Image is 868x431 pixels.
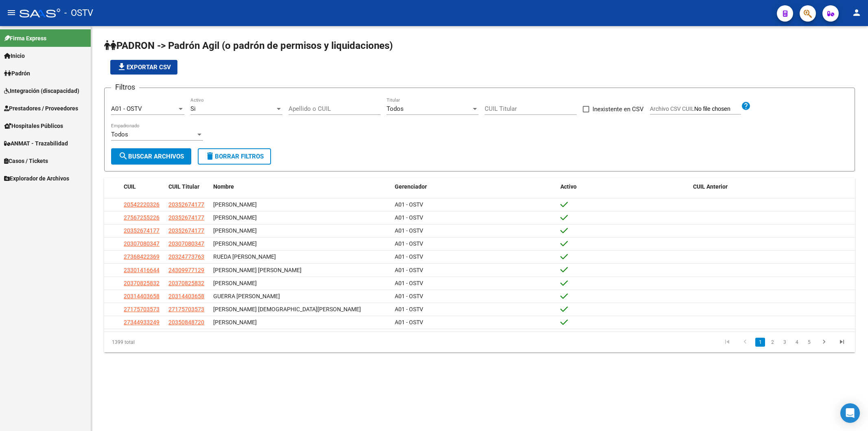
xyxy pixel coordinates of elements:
[190,105,196,112] span: Si
[168,280,204,286] span: 20370825832
[198,148,271,165] button: Borrar Filtros
[118,151,128,161] mat-icon: search
[111,148,191,165] button: Buscar Archivos
[804,338,814,347] a: 5
[4,104,78,113] span: Prestadores / Proveedores
[120,178,165,196] datatable-header-cell: CUIL
[560,183,577,190] span: Activo
[694,106,741,113] input: Archivo CSV CUIL
[124,253,160,260] span: 27368422369
[737,338,753,347] a: go to previous page
[4,139,68,148] span: ANMAT - Trazabilidad
[395,306,423,312] span: A01 - OSTV
[557,178,690,196] datatable-header-cell: Activo
[213,227,257,234] span: [PERSON_NAME]
[7,8,16,18] mat-icon: menu
[110,60,177,75] button: Exportar CSV
[395,253,423,260] span: A01 - OSTV
[168,253,204,260] span: 20324773763
[117,64,171,71] span: Exportar CSV
[213,319,257,325] span: [PERSON_NAME]
[719,338,735,347] a: go to first page
[213,293,280,299] span: GUERRA [PERSON_NAME]
[205,151,215,161] mat-icon: delete
[64,4,93,22] span: - OSTV
[117,62,127,72] mat-icon: file_download
[4,69,30,78] span: Padrón
[803,335,815,349] li: page 5
[780,338,789,347] a: 3
[4,174,69,183] span: Explorador de Archivos
[840,403,860,423] div: Open Intercom Messenger
[4,34,46,43] span: Firma Express
[124,319,160,325] span: 27344933249
[111,81,139,93] h3: Filtros
[767,338,777,347] a: 2
[124,293,160,299] span: 20314403658
[124,227,160,234] span: 20352674177
[792,338,802,347] a: 4
[213,267,302,273] span: [PERSON_NAME] [PERSON_NAME]
[4,86,79,95] span: Integración (discapacidad)
[387,105,404,112] span: Todos
[104,332,253,352] div: 1399 total
[168,227,204,234] span: 20352674177
[124,267,160,273] span: 23301416644
[391,178,557,196] datatable-header-cell: Gerenciador
[104,40,393,51] span: PADRON -> Padrón Agil (o padrón de permisos y liquidaciones)
[111,105,142,112] span: A01 - OSTV
[124,214,160,221] span: 27567255226
[205,153,264,160] span: Borrar Filtros
[791,335,803,349] li: page 4
[755,338,765,347] a: 1
[168,183,199,190] span: CUIL Titular
[213,306,361,312] span: [PERSON_NAME] [DEMOGRAPHIC_DATA][PERSON_NAME]
[852,8,861,18] mat-icon: person
[111,131,128,138] span: Todos
[213,253,276,260] span: RUEDA [PERSON_NAME]
[395,240,423,247] span: A01 - OSTV
[766,335,778,349] li: page 2
[693,183,728,190] span: CUIL Anterior
[118,153,184,160] span: Buscar Archivos
[4,51,25,60] span: Inicio
[124,306,160,312] span: 27175703573
[4,121,63,130] span: Hospitales Públicos
[395,183,427,190] span: Gerenciador
[124,280,160,286] span: 20370825832
[213,280,257,286] span: [PERSON_NAME]
[741,101,751,111] mat-icon: help
[395,201,423,208] span: A01 - OSTV
[395,227,423,234] span: A01 - OSTV
[213,201,257,208] span: [PERSON_NAME]
[124,240,160,247] span: 20307080347
[168,214,204,221] span: 20352674177
[168,293,204,299] span: 20314403658
[168,267,204,273] span: 24309977129
[593,104,644,114] span: Inexistente en CSV
[213,240,257,247] span: [PERSON_NAME]
[816,338,832,347] a: go to next page
[395,267,423,273] span: A01 - OSTV
[168,319,204,325] span: 20350848720
[210,178,391,196] datatable-header-cell: Nombre
[168,240,204,247] span: 20307080347
[395,319,423,325] span: A01 - OSTV
[834,338,850,347] a: go to last page
[395,280,423,286] span: A01 - OSTV
[4,156,48,165] span: Casos / Tickets
[124,183,136,190] span: CUIL
[395,214,423,221] span: A01 - OSTV
[690,178,855,196] datatable-header-cell: CUIL Anterior
[213,214,257,221] span: [PERSON_NAME]
[650,106,694,112] span: Archivo CSV CUIL
[395,293,423,299] span: A01 - OSTV
[168,306,204,312] span: 27175703573
[168,201,204,208] span: 20352674177
[165,178,210,196] datatable-header-cell: CUIL Titular
[778,335,791,349] li: page 3
[754,335,766,349] li: page 1
[124,201,160,208] span: 20542220326
[213,183,234,190] span: Nombre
